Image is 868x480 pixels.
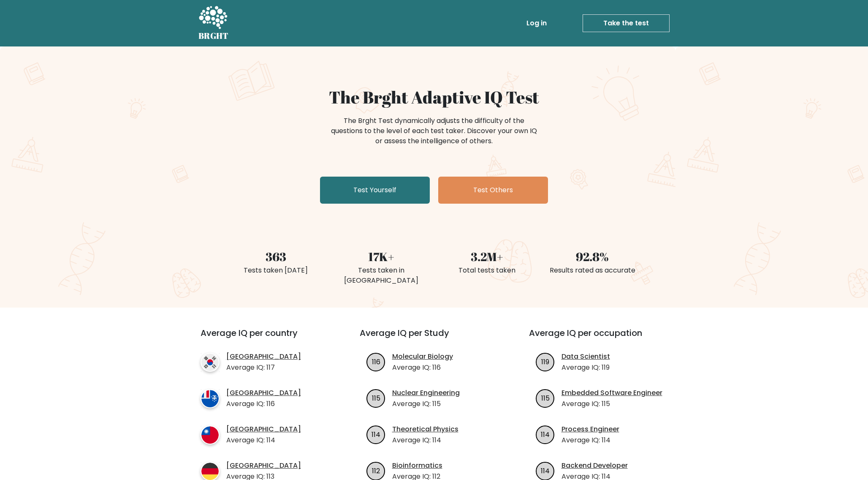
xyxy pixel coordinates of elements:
text: 116 [372,357,380,366]
text: 114 [541,466,550,475]
a: Process Engineer [561,424,619,434]
h3: Average IQ per occupation [529,328,678,348]
img: country [201,425,220,445]
h5: BRGHT [198,31,229,41]
a: Molecular Biology [392,352,453,362]
p: Average IQ: 117 [226,363,301,373]
div: 363 [228,248,323,265]
a: Backend Developer [561,461,628,471]
p: Average IQ: 115 [392,399,460,409]
img: country [201,353,220,372]
p: Average IQ: 114 [561,435,619,445]
p: Average IQ: 116 [392,363,453,373]
p: Average IQ: 115 [561,399,662,409]
img: country [201,389,220,408]
p: Average IQ: 114 [392,435,458,445]
a: Theoretical Physics [392,424,458,434]
text: 115 [372,393,380,403]
div: The Brght Test dynamically adjusts the difficulty of the questions to the level of each test take... [328,116,540,146]
a: Nuclear Engineering [392,388,460,398]
div: Results rated as accurate [545,265,640,275]
h1: The Brght Adaptive IQ Test [228,87,640,107]
text: 114 [372,429,380,439]
a: [GEOGRAPHIC_DATA] [226,352,301,362]
div: Tests taken [DATE] [228,265,323,275]
p: Average IQ: 114 [226,435,301,445]
a: Embedded Software Engineer [561,388,662,398]
a: [GEOGRAPHIC_DATA] [226,388,301,398]
div: Total tests taken [439,265,534,275]
a: Test Others [438,177,548,204]
a: Log in [523,15,550,32]
a: BRGHT [198,3,229,43]
text: 112 [372,466,380,475]
text: 114 [541,429,550,439]
a: [GEOGRAPHIC_DATA] [226,461,301,471]
text: 119 [541,357,549,366]
div: 3.2M+ [439,248,534,265]
p: Average IQ: 119 [561,363,610,373]
text: 115 [541,393,549,403]
div: 17K+ [334,248,429,265]
p: Average IQ: 116 [226,399,301,409]
a: [GEOGRAPHIC_DATA] [226,424,301,434]
a: Data Scientist [561,352,610,362]
h3: Average IQ per Study [360,328,509,348]
div: Tests taken in [GEOGRAPHIC_DATA] [334,265,429,286]
a: Bioinformatics [392,461,442,471]
a: Take the test [583,14,670,32]
div: 92.8% [545,248,640,265]
h3: Average IQ per country [201,328,329,348]
a: Test Yourself [320,177,430,204]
